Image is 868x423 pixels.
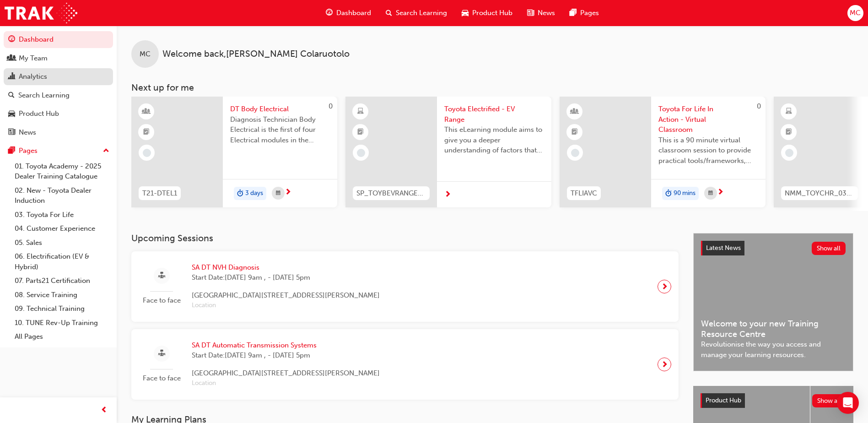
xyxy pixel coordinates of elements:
a: Latest NewsShow all [701,241,846,255]
div: Open Intercom Messenger [837,392,859,414]
span: prev-icon [101,405,108,416]
span: up-icon [103,145,109,157]
span: learningRecordVerb_NONE-icon [143,149,151,157]
img: Trak [5,3,77,23]
span: calendar-icon [708,188,713,199]
span: TFLIAVC [571,188,597,199]
span: news-icon [527,7,534,19]
a: News [4,124,113,141]
span: Face to face [139,295,184,306]
span: news-icon [8,129,15,137]
span: people-icon [8,54,15,63]
a: car-iconProduct Hub [454,4,520,22]
a: guage-iconDashboard [318,4,378,22]
span: Start Date: [DATE] 9am , - [DATE] 5pm [192,272,380,283]
span: learningResourceType_ELEARNING-icon [786,106,792,118]
a: All Pages [11,330,113,344]
span: next-icon [444,191,451,199]
button: Show all [812,394,846,407]
span: duration-icon [665,188,672,200]
button: MC [847,5,863,21]
span: Toyota For Life In Action - Virtual Classroom [658,104,758,135]
span: Search Learning [396,8,447,18]
a: Face to faceSA DT Automatic Transmission SystemsStart Date:[DATE] 9am , - [DATE] 5pm[GEOGRAPHIC_D... [139,336,671,392]
span: sessionType_FACE_TO_FACE-icon [158,270,165,282]
span: This is a 90 minute virtual classroom session to provide practical tools/frameworks, behaviours a... [658,135,758,166]
span: guage-icon [8,36,15,44]
span: This eLearning module aims to give you a deeper understanding of factors that influence driving r... [444,125,544,156]
span: Revolutionise the way you access and manage your learning resources. [701,339,846,360]
span: T21-DTEL1 [142,188,177,199]
span: duration-icon [237,188,243,200]
a: 10. TUNE Rev-Up Training [11,316,113,330]
span: car-icon [8,110,15,118]
span: SA DT Automatic Transmission Systems [192,340,380,351]
h3: Next up for me [117,82,868,93]
span: pages-icon [8,147,15,155]
a: 0TFLIAVCToyota For Life In Action - Virtual ClassroomThis is a 90 minute virtual classroom sessio... [560,97,766,207]
div: Product Hub [19,108,59,119]
a: 04. Customer Experience [11,222,113,236]
span: booktick-icon [786,126,792,138]
a: 01. Toyota Academy - 2025 Dealer Training Catalogue [11,159,113,184]
a: 09. Technical Training [11,302,113,316]
div: My Team [19,53,48,64]
span: pages-icon [570,7,577,19]
span: News [538,8,555,18]
button: Pages [4,142,113,159]
span: learningRecordVerb_NONE-icon [357,149,365,157]
span: Latest News [706,244,741,252]
span: Pages [580,8,599,18]
div: Analytics [19,71,47,82]
a: news-iconNews [520,4,562,22]
span: 0 [329,102,333,110]
a: 06. Electrification (EV & Hybrid) [11,249,113,274]
span: learningResourceType_INSTRUCTOR_LED-icon [143,106,150,118]
span: car-icon [462,7,469,19]
a: 02. New - Toyota Dealer Induction [11,184,113,208]
a: Latest NewsShow allWelcome to your new Training Resource CentreRevolutionise the way you access a... [693,233,853,371]
div: Search Learning [18,90,70,101]
a: 07. Parts21 Certification [11,274,113,288]
a: 03. Toyota For Life [11,208,113,222]
a: My Team [4,50,113,67]
span: booktick-icon [357,126,364,138]
span: MC [140,49,151,60]
a: Search Learning [4,87,113,104]
span: 0 [757,102,761,110]
a: 05. Sales [11,236,113,250]
span: next-icon [661,358,668,371]
span: Location [192,300,380,311]
span: SP_TOYBEVRANGE_EL [356,188,426,199]
a: 08. Service Training [11,288,113,302]
a: Dashboard [4,31,113,48]
span: NMM_TOYCHR_032024_MODULE_1 [785,188,854,199]
span: booktick-icon [143,126,150,138]
span: sessionType_FACE_TO_FACE-icon [158,348,165,359]
span: Diagnosis Technician Body Electrical is the first of four Electrical modules in the Diagnosis Tec... [230,114,330,146]
a: Face to faceSA DT NVH DiagnosisStart Date:[DATE] 9am , - [DATE] 5pm[GEOGRAPHIC_DATA][STREET_ADDRE... [139,259,671,315]
span: next-icon [717,189,724,197]
span: chart-icon [8,73,15,81]
span: next-icon [285,189,291,197]
a: Analytics [4,68,113,85]
span: SA DT NVH Diagnosis [192,262,380,273]
span: Dashboard [336,8,371,18]
span: Product Hub [472,8,512,18]
span: Product Hub [706,396,741,404]
a: pages-iconPages [562,4,606,22]
span: next-icon [661,280,668,293]
span: learningResourceType_ELEARNING-icon [357,106,364,118]
span: Welcome back , [PERSON_NAME] Colaruotolo [162,49,350,60]
span: 3 days [245,188,263,199]
div: Pages [19,146,38,156]
span: learningResourceType_INSTRUCTOR_LED-icon [571,106,578,118]
span: MC [850,8,861,18]
span: guage-icon [326,7,333,19]
span: Location [192,378,380,389]
span: learningRecordVerb_NONE-icon [571,149,579,157]
button: Show all [812,242,846,255]
span: [GEOGRAPHIC_DATA][STREET_ADDRESS][PERSON_NAME] [192,290,380,301]
span: Welcome to your new Training Resource Centre [701,319,846,339]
